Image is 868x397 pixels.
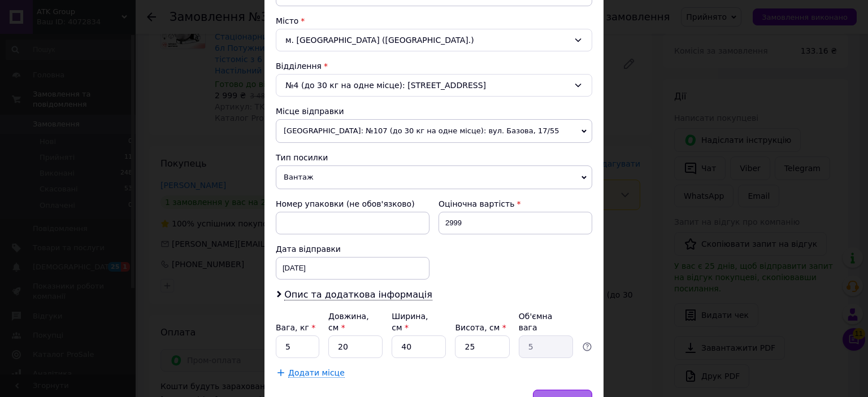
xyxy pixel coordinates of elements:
span: Додати місце [288,368,345,378]
div: Оціночна вартість [439,198,592,210]
div: №4 (до 30 кг на одне місце): [STREET_ADDRESS] [276,74,592,97]
label: Ширина, см [392,312,428,332]
label: Вага, кг [276,323,315,332]
div: Дата відправки [276,243,429,255]
div: Об'ємна вага [519,311,573,333]
div: Місто [276,15,592,27]
div: Номер упаковки (не обов'язково) [276,198,429,210]
div: Відділення [276,60,592,72]
span: Місце відправки [276,107,344,116]
label: Довжина, см [328,312,369,332]
span: Тип посилки [276,153,328,162]
label: Висота, см [455,323,506,332]
span: Вантаж [276,165,592,189]
div: м. [GEOGRAPHIC_DATA] ([GEOGRAPHIC_DATA].) [276,29,592,51]
span: Опис та додаткова інформація [284,289,432,300]
span: [GEOGRAPHIC_DATA]: №107 (до 30 кг на одне місце): вул. Базова, 17/55 [276,119,592,143]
